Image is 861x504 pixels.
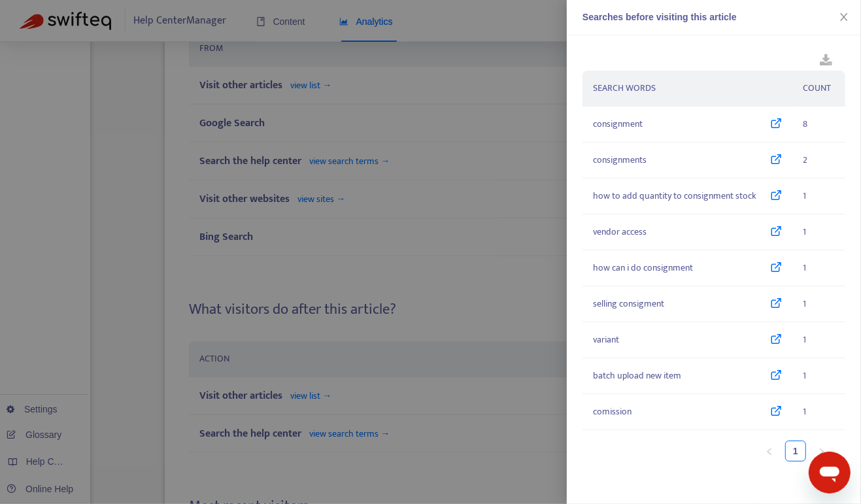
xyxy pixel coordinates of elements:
span: close [839,12,849,22]
li: Previous Page [759,441,780,462]
td: 1 [793,250,845,286]
button: left [759,441,780,462]
button: right [811,441,832,462]
td: 8 [793,107,845,143]
th: COUNT [793,71,845,107]
span: variant [593,333,619,347]
a: 1 [786,441,805,461]
td: 1 [793,214,845,250]
span: how can i do consignment [593,261,693,275]
span: how to add quantity to consignment stock [593,189,756,203]
td: 1 [793,286,845,322]
span: consignments [593,153,647,167]
td: 1 [793,322,845,358]
li: Next Page [811,441,832,462]
iframe: Button to launch messaging window [809,452,851,494]
span: right [818,448,826,456]
span: selling consigment [593,297,664,311]
td: 2 [793,143,845,178]
button: Close [835,11,853,24]
td: 1 [793,358,845,394]
td: 1 [793,394,845,430]
span: comission [593,405,632,419]
li: 1 [785,441,806,462]
span: left [766,448,773,456]
div: Searches before visiting this article [582,10,845,24]
span: consignment [593,117,643,131]
span: batch upload new item [593,369,681,383]
th: SEARCH WORDS [582,71,793,107]
td: 1 [793,178,845,214]
span: vendor access [593,225,647,239]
